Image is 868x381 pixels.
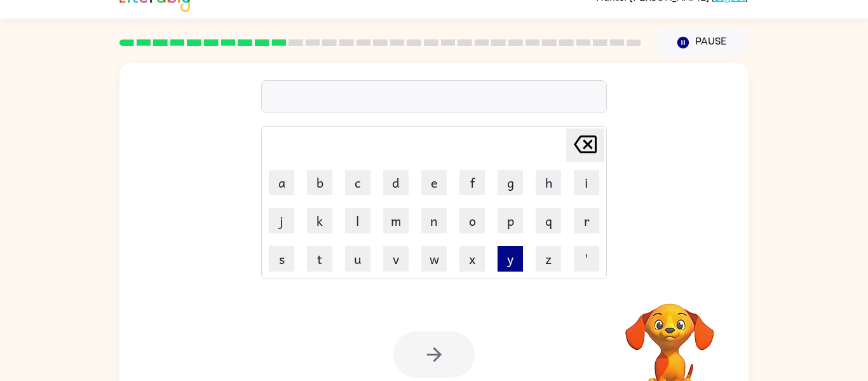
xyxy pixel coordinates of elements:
[307,208,332,233] button: k
[383,208,409,233] button: m
[421,208,447,233] button: n
[383,246,409,272] button: v
[421,246,447,272] button: w
[421,170,447,195] button: e
[498,170,523,195] button: g
[459,170,485,195] button: f
[536,208,561,233] button: q
[269,170,294,195] button: a
[574,208,599,233] button: r
[459,208,485,233] button: o
[345,170,370,195] button: c
[307,246,332,272] button: t
[459,246,485,272] button: x
[345,208,370,233] button: l
[536,170,561,195] button: h
[498,246,523,272] button: y
[536,246,561,272] button: z
[383,170,409,195] button: d
[345,246,370,272] button: u
[574,170,599,195] button: i
[307,170,332,195] button: b
[269,208,294,233] button: j
[656,28,749,57] button: Pause
[574,246,599,272] button: '
[498,208,523,233] button: p
[269,246,294,272] button: s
